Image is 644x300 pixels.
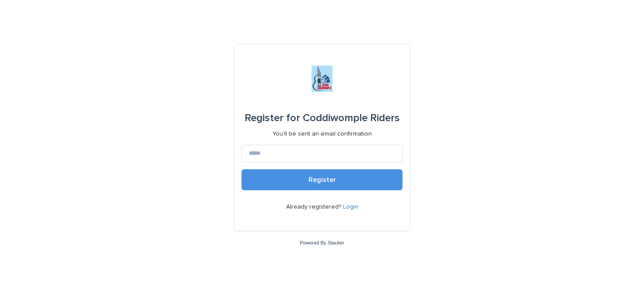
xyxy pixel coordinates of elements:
button: Register [241,169,402,190]
div: Coddiwomple Riders [245,106,400,130]
a: Login [343,204,358,210]
p: You'll be sent an email confirmation [273,130,372,138]
span: Already registered? [286,204,343,210]
img: jxsLJbdS1eYBI7rVAS4p [311,66,332,92]
a: Powered By Stacker [300,240,344,245]
span: Register for [245,113,300,123]
span: Register [308,176,336,183]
